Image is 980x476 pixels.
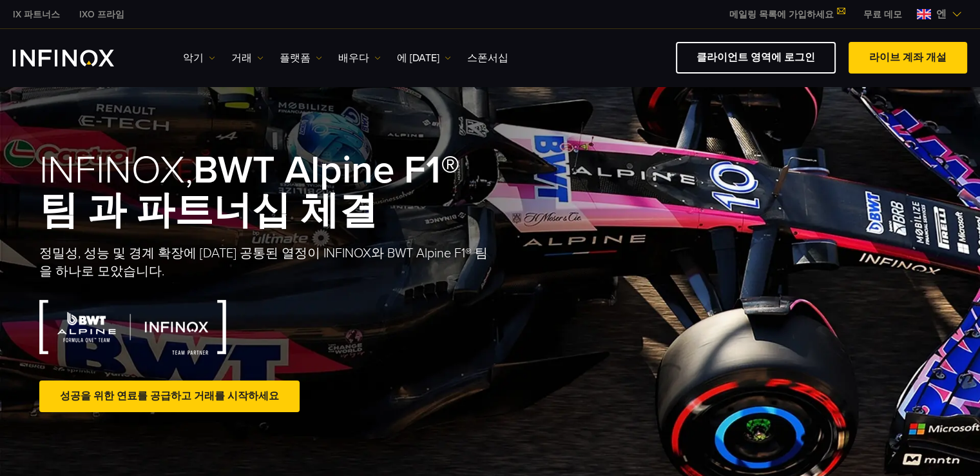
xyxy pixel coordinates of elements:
a: 인피녹스 [70,8,134,21]
font: IXO 프라임 [79,9,124,20]
font: 정밀성, 성능 및 경계 확장에 [DATE] 공통된 열정이 INFINOX와 BWT Alpine F1® 팀을 하나로 모았습니다. [39,246,488,279]
a: 거래 [231,50,264,66]
a: 클라이언트 영역에 로그인 [676,42,836,74]
font: 악기 [183,52,204,64]
font: 클라이언트 영역에 로그인 [697,51,815,64]
font: 플랫폼 [280,52,311,64]
font: 스폰서십 [467,52,508,64]
font: 라이브 계좌 개설 [869,51,946,64]
font: 엔 [936,8,946,21]
a: 악기 [183,50,215,66]
a: 인피녹스 메뉴 [854,8,912,21]
a: 배우다 [338,50,381,66]
a: INFINOX 로고 [13,50,144,66]
a: 스폰서십 [467,50,508,66]
a: 메일링 목록에 가입하세요 [720,9,854,20]
a: 성공을 위한 연료를 공급하고 거래를 시작하세요 [39,381,300,412]
font: 성공을 위한 연료를 공급하고 거래를 시작하세요 [60,390,279,402]
a: 인피녹스 [3,8,70,21]
font: BWT Alpine F1® 팀 과 파트너십 체결 [39,147,460,234]
font: INFINOX, [39,147,193,193]
font: 에 [DATE] [397,52,439,64]
a: 라이브 계좌 개설 [849,42,967,74]
a: 플랫폼 [280,50,322,66]
font: 배우다 [338,52,369,64]
font: 거래 [231,52,252,64]
font: 메일링 목록에 가입하세요 [729,9,834,20]
font: 무료 데모 [863,9,902,20]
font: IX 파트너스 [13,9,60,20]
a: 에 [DATE] [397,50,451,66]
